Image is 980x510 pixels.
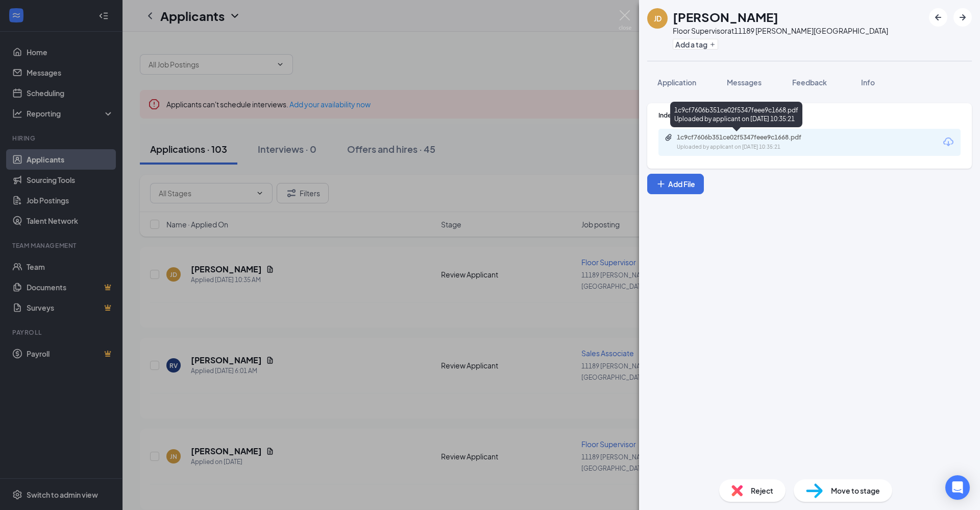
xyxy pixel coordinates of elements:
[942,136,954,148] svg: Download
[677,143,830,151] div: Uploaded by applicant on [DATE] 10:35:21
[673,26,888,36] div: Floor Supervisor at 11189 [PERSON_NAME][GEOGRAPHIC_DATA]
[656,179,666,189] svg: Plus
[709,41,716,48] svg: Plus
[727,78,762,87] span: Messages
[658,111,961,120] div: Indeed Resume
[677,133,820,142] div: 1c9cf7606b351ce02f5347feee9c1668.pdf
[665,133,830,151] a: Paperclip1c9cf7606b351ce02f5347feee9c1668.pdfUploaded by applicant on [DATE] 10:35:21
[792,78,827,87] span: Feedback
[673,8,778,26] h1: [PERSON_NAME]
[945,475,970,500] div: Open Intercom Messenger
[673,39,718,50] button: PlusAdd a tag
[665,133,673,142] svg: Paperclip
[932,11,944,24] svg: ArrowLeftNew
[657,78,696,87] span: Application
[929,8,947,27] button: ArrowLeftNew
[751,485,773,496] span: Reject
[861,78,875,87] span: Info
[831,485,880,496] span: Move to stage
[953,8,972,27] button: ArrowRight
[670,102,802,127] div: 1c9cf7606b351ce02f5347feee9c1668.pdf Uploaded by applicant on [DATE] 10:35:21
[654,13,661,24] div: JD
[647,174,704,194] button: Add FilePlus
[957,11,969,24] svg: ArrowRight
